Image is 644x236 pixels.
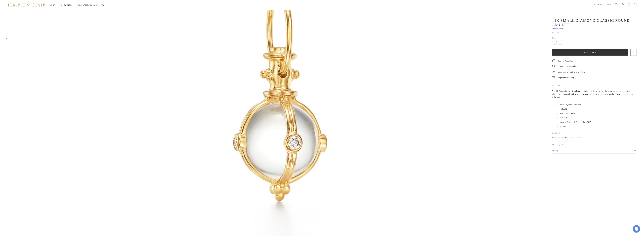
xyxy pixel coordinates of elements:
[552,129,636,134] p: SKU:
[8,4,45,7] img: Temple St. Clair
[552,148,636,153] button: Gifting
[560,112,575,115] span: Natural Rock Crystal
[558,70,585,74] p: Complimentary Delivery and Returns
[552,36,563,40] span: Size:
[560,103,581,106] span: [DOMAIN_NAME] Exclusive
[552,18,636,27] h1: 18K Small Diamond Classic Round Amulet
[584,51,596,53] span: Add to bag
[552,60,555,62] img: icon_appointment.svg
[552,31,559,34] span: $2,300
[6,38,8,41] div: Product gallery navigation
[574,136,582,139] a: gemstones
[552,41,557,44] label: XS
[552,76,555,79] img: icon_sourcing.svg
[558,41,562,44] label: S
[552,70,555,74] img: icon_delivery.svg
[634,3,636,7] a: Open Shopping Bag
[552,27,636,30] span: Web Exclusive
[552,65,555,67] img: MessageIcon-01_2.svg
[615,3,618,7] a: Search
[552,49,628,56] button: Add to bag
[59,4,72,6] a: High JewelleryHigh Jewellery
[560,121,591,123] span: Length: 3.0cm/1.15", Width: 1.2cm/0.5"
[560,116,572,119] span: Diamond 0.13ct
[552,142,636,148] button: Shipping & Returns
[560,125,567,128] span: Imported
[631,224,641,233] iframe: Gorgias live chat messenger
[558,65,576,68] div: Contact an Ambassador
[552,136,636,139] div: For more information on our
[50,4,104,7] nav: Main navigation
[552,90,636,99] p: The 18K Diamond Classic Round Amulet combines all the ease of our classic amulets with an extra t...
[558,60,574,62] a: Book an Appointment
[555,132,563,134] span: P51800-R11
[76,4,104,6] a: World of [DEMOGRAPHIC_DATA]World of [DEMOGRAPHIC_DATA]
[560,108,567,110] span: 18K gold
[558,76,574,79] div: Responsible Sourcing
[552,83,636,89] button: Product Details
[593,4,611,6] a: Schedule An Appointment
[50,4,55,6] a: ShopShop
[628,3,630,7] a: View Wishlist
